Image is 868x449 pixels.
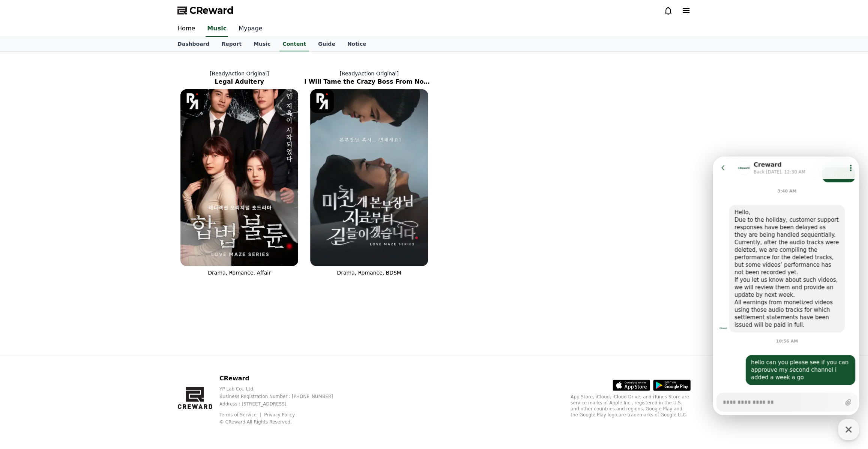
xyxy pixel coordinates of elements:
iframe: Channel chat [713,156,859,415]
a: Terms of Service [219,412,262,417]
img: Legal Adultery [180,89,298,266]
a: Guide [312,37,341,51]
img: [object Object] Logo [310,89,334,113]
h2: Legal Adultery [174,77,304,86]
img: I Will Tame the Crazy Boss From Now On [310,89,428,266]
p: [ReadyAction Original] [174,70,304,77]
a: Privacy Policy [264,412,295,417]
p: Address : [STREET_ADDRESS] [219,401,345,407]
span: Drama, Romance, Affair [208,270,271,276]
p: [ReadyAction Original] [304,70,434,77]
h2: I Will Tame the Crazy Boss From Now On [304,77,434,86]
a: Mypage [233,21,268,37]
p: App Store, iCloud, iCloud Drive, and iTunes Store are service marks of Apple Inc., registered in ... [571,394,691,418]
a: CReward [177,5,234,17]
p: Business Registration Number : [PHONE_NUMBER] [219,393,345,399]
a: Notice [341,37,372,51]
span: CReward [189,5,234,17]
img: [object Object] Logo [180,89,204,113]
p: © CReward All Rights Reserved. [219,419,345,425]
a: Home [171,21,201,37]
a: Report [215,37,248,51]
span: Drama, Romance, BDSM [337,270,401,276]
a: [ReadyAction Original] Legal Adultery Legal Adultery [object Object] Logo Drama, Romance, Affair [174,64,304,282]
p: CReward [219,374,345,383]
a: Music [206,21,228,37]
a: Content [279,37,309,51]
a: Dashboard [171,37,215,51]
a: [ReadyAction Original] I Will Tame the Crazy Boss From Now On I Will Tame the Crazy Boss From Now... [304,64,434,282]
p: YP Lab Co., Ltd. [219,386,345,392]
a: Music [248,37,276,51]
